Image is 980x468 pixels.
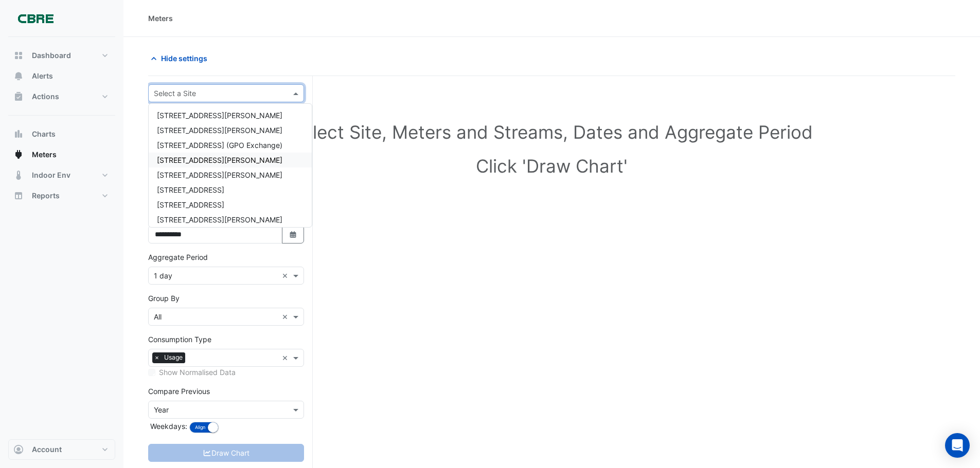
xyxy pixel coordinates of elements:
[149,104,312,227] div: Options List
[13,129,24,139] app-icon: Charts
[8,86,115,107] button: Actions
[32,444,62,455] span: Account
[13,50,24,61] app-icon: Dashboard
[148,334,211,345] label: Consumption Type
[32,149,57,160] span: Meters
[148,252,208,263] label: Aggregate Period
[945,433,970,458] div: Open Intercom Messenger
[159,367,236,378] label: Show Normalised Data
[157,200,224,209] span: [STREET_ADDRESS]
[32,129,56,139] span: Charts
[12,8,59,29] img: Company Logo
[282,270,291,281] span: Clear
[8,165,115,185] button: Indoor Env
[157,111,282,120] span: [STREET_ADDRESS][PERSON_NAME]
[13,170,24,180] app-icon: Indoor Env
[32,91,59,102] span: Actions
[8,185,115,206] button: Reports
[282,311,291,322] span: Clear
[148,293,180,304] label: Group By
[32,191,60,201] span: Reports
[148,13,173,24] div: Meters
[8,66,115,86] button: Alerts
[157,126,282,135] span: [STREET_ADDRESS][PERSON_NAME]
[13,91,24,102] app-icon: Actions
[165,121,939,143] h1: Select Site, Meters and Streams, Dates and Aggregate Period
[148,49,214,67] button: Hide settings
[161,53,207,64] span: Hide settings
[157,141,282,149] span: [STREET_ADDRESS] (GPO Exchange)
[162,352,185,363] span: Usage
[157,185,224,194] span: [STREET_ADDRESS]
[13,191,24,201] app-icon: Reports
[148,386,210,397] label: Compare Previous
[32,71,53,81] span: Alerts
[32,50,71,61] span: Dashboard
[8,439,115,460] button: Account
[8,144,115,165] button: Meters
[157,171,282,179] span: [STREET_ADDRESS][PERSON_NAME]
[289,230,298,239] fa-icon: Select Date
[282,352,291,363] span: Clear
[157,215,282,224] span: [STREET_ADDRESS][PERSON_NAME]
[32,170,70,180] span: Indoor Env
[165,155,939,177] h1: Click 'Draw Chart'
[157,156,282,164] span: [STREET_ADDRESS][PERSON_NAME]
[152,352,162,363] span: ×
[148,367,304,378] div: Select meters or streams to enable normalisation
[13,149,24,160] app-icon: Meters
[148,421,187,432] label: Weekdays:
[8,124,115,144] button: Charts
[8,45,115,66] button: Dashboard
[13,71,24,81] app-icon: Alerts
